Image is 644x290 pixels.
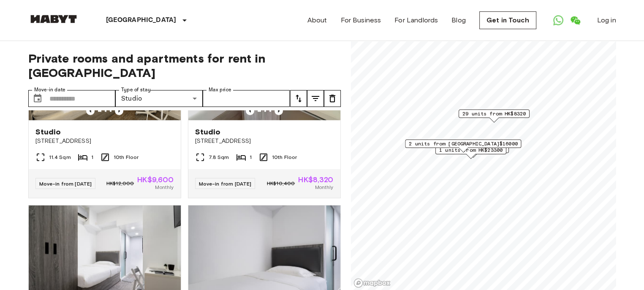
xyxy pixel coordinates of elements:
[307,90,324,107] button: tune
[35,137,174,145] span: [STREET_ADDRESS]
[324,90,341,107] button: tune
[106,180,134,187] span: HK$12,000
[479,11,536,29] a: Get in Touch
[353,278,391,288] a: Mapbox logo
[458,109,529,123] div: Map marker
[28,51,341,80] span: Private rooms and apartments for rent in [GEOGRAPHIC_DATA]
[340,15,381,25] a: For Business
[246,107,254,115] button: Previous image
[106,15,177,25] p: [GEOGRAPHIC_DATA]
[29,90,46,107] button: Choose date
[274,107,283,115] button: Previous image
[34,86,65,93] label: Move-in date
[137,176,174,183] span: HK$9,600
[195,127,221,137] span: Studio
[597,15,616,25] a: Log in
[121,86,151,93] label: Type of stay
[28,15,79,23] img: Habyt
[250,153,252,161] span: 1
[290,90,307,107] button: tune
[267,180,295,187] span: HK$10,400
[567,12,584,29] a: Open WeChat
[307,15,327,25] a: About
[209,86,231,93] label: Max price
[394,15,438,25] a: For Landlords
[298,176,333,183] span: HK$8,320
[405,140,521,153] div: Map marker
[195,137,334,145] span: [STREET_ADDRESS]
[451,15,466,25] a: Blog
[91,153,93,161] span: 1
[199,181,252,187] span: Move-in from [DATE]
[39,181,92,187] span: Move-in from [DATE]
[86,107,95,115] button: Previous image
[315,183,333,191] span: Monthly
[209,153,229,161] span: 7.8 Sqm
[49,153,71,161] span: 11.4 Sqm
[35,127,61,137] span: Studio
[272,153,297,161] span: 10th Floor
[114,153,139,161] span: 10th Floor
[115,90,203,107] div: Studio
[115,107,123,115] button: Previous image
[155,183,174,191] span: Monthly
[409,140,517,148] span: 2 units from [GEOGRAPHIC_DATA]$16000
[462,110,525,118] span: 29 units from HK$8320
[550,12,567,29] a: Open WhatsApp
